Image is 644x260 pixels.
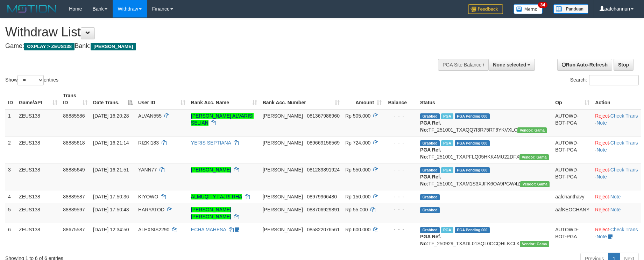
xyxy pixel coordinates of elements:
div: - - - [387,166,415,173]
span: Vendor URL: https://trx31.1velocity.biz [520,181,550,187]
span: [PERSON_NAME] [263,207,303,212]
span: Marked by aafpengsreynich [441,227,453,233]
a: YERIS SEPTIANA [191,140,231,146]
span: RIZKI183 [138,140,159,146]
td: · [592,190,641,203]
td: AUTOWD-BOT-PGA [552,223,592,250]
a: Reject [595,113,609,119]
span: Vendor URL: https://trx31.1velocity.biz [517,127,547,133]
span: 88889587 [63,194,85,199]
span: [PERSON_NAME] [263,194,303,199]
span: 88885649 [63,167,85,173]
span: 88675587 [63,227,85,232]
img: Button%20Memo.svg [514,4,543,14]
td: aafKEOCHANY [552,203,592,223]
th: Action [592,89,641,109]
span: Copy 08979966480 to clipboard [307,194,337,199]
span: Grabbed [420,167,440,173]
span: [PERSON_NAME] [263,167,303,173]
th: Amount: activate to sort column ascending [342,89,384,109]
div: - - - [387,193,415,200]
a: Stop [614,59,634,71]
span: 88889597 [63,207,85,212]
a: Reject [595,194,609,199]
span: [PERSON_NAME] [263,140,303,146]
a: Note [610,207,621,212]
label: Show entries [5,75,58,85]
td: AUTOWD-BOT-PGA [552,109,592,136]
span: Grabbed [420,227,440,233]
span: [DATE] 17:50:43 [93,207,129,212]
th: User ID: activate to sort column ascending [135,89,188,109]
span: [PERSON_NAME] [263,227,303,232]
a: Reject [595,167,609,173]
td: · · [592,136,641,163]
span: Rp 55.000 [345,207,368,212]
div: - - - [387,226,415,233]
span: Grabbed [420,194,440,200]
select: Showentries [17,75,44,85]
a: [PERSON_NAME] [PERSON_NAME] [191,207,231,219]
span: [DATE] 17:50:36 [93,194,129,199]
label: Search: [570,75,639,85]
span: PGA Pending [455,113,490,119]
span: YANN77 [138,167,157,173]
td: ZEUS138 [16,190,60,203]
span: [DATE] 16:21:51 [93,167,129,173]
th: Date Trans.: activate to sort column descending [90,89,135,109]
td: · [592,203,641,223]
div: - - - [387,139,415,146]
td: 5 [5,203,16,223]
a: Note [610,194,621,199]
span: Copy 088706929891 to clipboard [307,207,339,212]
span: ALEXSIS2290 [138,227,170,232]
th: Trans ID: activate to sort column ascending [60,89,90,109]
span: Rp 150.000 [345,194,370,199]
td: ZEUS138 [16,203,60,223]
span: Vendor URL: https://trx31.1velocity.biz [520,241,549,247]
span: Vendor URL: https://trx31.1velocity.biz [519,154,549,160]
th: Bank Acc. Number: activate to sort column ascending [260,89,342,109]
span: Copy 081289891924 to clipboard [307,167,339,173]
span: 34 [538,2,547,8]
a: Note [596,147,607,153]
td: · · [592,109,641,136]
span: OXPLAY > ZEUS138 [24,43,75,50]
td: 6 [5,223,16,250]
span: HARYATOD [138,207,164,212]
a: Reject [595,140,609,146]
td: aafchanthavy [552,190,592,203]
td: 4 [5,190,16,203]
b: PGA Ref. No: [420,147,441,160]
th: Op: activate to sort column ascending [552,89,592,109]
td: TF_251001_TXAQQ7I3R75RT6YKVXLC [417,109,552,136]
span: KIYOWO [138,194,158,199]
span: None selected [493,62,526,68]
td: TF_251001_TXAPFLQ05HKK4MU22DFX [417,136,552,163]
a: Note [596,174,607,180]
a: Check Trans [610,167,638,173]
a: Check Trans [610,140,638,146]
a: Check Trans [610,113,638,119]
td: ZEUS138 [16,223,60,250]
a: ALMUQFIY FAJRI RHA [191,194,242,199]
span: Grabbed [420,113,440,119]
a: ECHA MAHESA [191,227,226,232]
a: [PERSON_NAME] ALVARISI SELIAN [191,113,254,126]
span: [PERSON_NAME] [91,43,136,50]
span: Marked by aafanarl [441,113,453,119]
span: [PERSON_NAME] [263,113,303,119]
a: Run Auto-Refresh [557,59,612,71]
b: PGA Ref. No: [420,120,441,133]
h1: Withdraw List [5,25,422,39]
a: Reject [595,227,609,232]
span: Copy 081367986960 to clipboard [307,113,339,119]
td: · · [592,163,641,190]
span: 88885586 [63,113,85,119]
th: Game/API: activate to sort column ascending [16,89,60,109]
span: Rp 724.000 [345,140,370,146]
span: PGA Pending [455,140,490,146]
span: Copy 089669156569 to clipboard [307,140,339,146]
td: ZEUS138 [16,136,60,163]
td: AUTOWD-BOT-PGA [552,136,592,163]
